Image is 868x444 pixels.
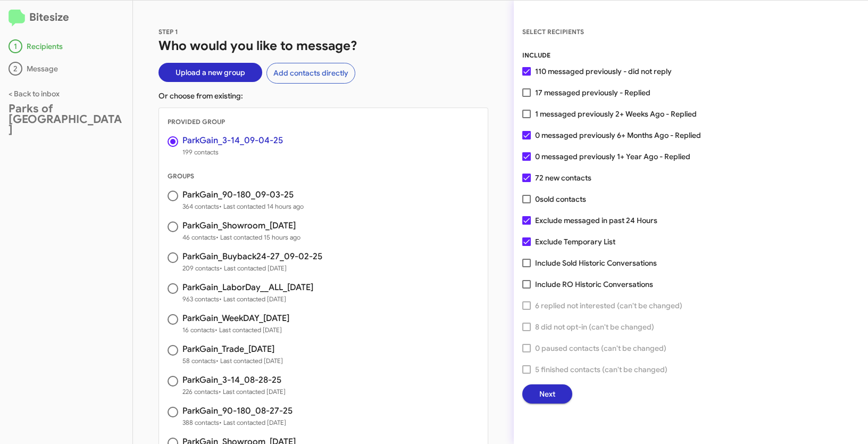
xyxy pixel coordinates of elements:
h1: Who would you like to message? [158,37,488,54]
div: INCLUDE [522,50,859,61]
span: Exclude messaged in past 24 Hours [535,214,657,227]
span: SELECT RECIPIENTS [522,28,584,36]
a: < Back to inbox [9,89,60,98]
span: • Last contacted [DATE] [219,388,286,396]
div: 1 [9,39,22,53]
span: 0 paused contacts (can't be changed) [535,342,666,355]
img: logo-minimal.svg [9,10,25,27]
span: 199 contacts [182,147,283,158]
div: Parks of [GEOGRAPHIC_DATA] [9,103,124,135]
span: 5 finished contacts (can't be changed) [535,363,667,376]
span: Include Sold Historic Conversations [535,257,657,269]
h3: ParkGain_WeekDAY_[DATE] [182,314,289,323]
span: • Last contacted 14 hours ago [219,202,304,210]
span: 364 contacts [182,201,304,212]
span: 1 messaged previously 2+ Weeks Ago - Replied [535,108,697,120]
button: Add contacts directly [266,63,355,84]
button: Upload a new group [158,63,262,82]
span: • Last contacted 15 hours ago [216,233,301,241]
div: PROVIDED GROUP [159,117,488,127]
span: Include RO Historic Conversations [535,278,653,291]
div: Recipients [9,39,124,53]
span: Exclude Temporary List [535,235,615,248]
h3: ParkGain_90-180_08-27-25 [182,407,293,415]
span: 0 messaged previously 1+ Year Ago - Replied [535,150,690,163]
h3: ParkGain_Trade_[DATE] [182,345,283,353]
h3: ParkGain_Showroom_[DATE] [182,221,301,230]
span: • Last contacted [DATE] [215,326,282,334]
span: 17 messaged previously - Replied [535,86,650,99]
span: STEP 1 [158,28,178,36]
div: 2 [9,62,22,76]
span: 209 contacts [182,263,322,274]
span: 0 messaged previously 6+ Months Ago - Replied [535,129,701,142]
h3: ParkGain_90-180_09-03-25 [182,191,304,199]
span: • Last contacted [DATE] [216,357,283,365]
button: Next [522,384,572,404]
span: • Last contacted [DATE] [220,264,287,272]
span: • Last contacted [DATE] [219,418,286,426]
span: 110 messaged previously - did not reply [535,65,672,78]
span: 58 contacts [182,356,283,366]
h3: ParkGain_LaborDay__ALL_[DATE] [182,283,313,292]
span: sold contacts [540,194,586,204]
span: Upload a new group [176,63,245,82]
span: 0 [535,193,586,205]
span: 16 contacts [182,325,289,335]
span: 226 contacts [182,387,286,397]
span: 963 contacts [182,294,313,305]
h3: ParkGain_3-14_09-04-25 [182,136,283,145]
div: GROUPS [159,171,488,182]
div: Message [9,62,124,76]
span: 46 contacts [182,232,301,243]
span: 8 did not opt-in (can't be changed) [535,320,654,333]
span: 72 new contacts [535,171,591,184]
p: Or choose from existing: [158,91,488,101]
h2: Bitesize [9,9,124,27]
span: 6 replied not interested (can't be changed) [535,299,682,312]
h3: ParkGain_3-14_08-28-25 [182,376,286,384]
span: • Last contacted [DATE] [219,295,286,303]
span: Next [539,384,555,404]
h3: ParkGain_Buyback24-27_09-02-25 [182,252,322,261]
span: 388 contacts [182,417,293,428]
